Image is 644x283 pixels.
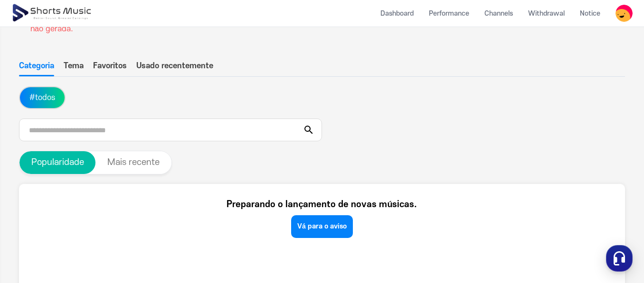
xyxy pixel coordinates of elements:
[95,151,171,174] button: Mais recente
[29,93,35,102] font: #
[19,62,54,70] font: Categoria
[19,151,95,174] button: Popularidade
[35,93,55,102] font: todos
[572,1,608,26] a: Notice
[123,204,182,228] a: Settings
[107,157,160,167] font: Mais recente
[141,219,164,226] span: Settings
[136,60,213,76] button: Usado recentemente
[297,222,347,230] font: Vá para o aviso
[521,1,572,26] a: Withdrawal
[79,219,107,227] span: Messages
[31,157,84,167] font: Popularidade
[616,5,633,22] img: 사용자 이미지
[136,62,213,70] font: Usado recentemente
[64,62,84,70] font: Tema
[20,87,65,108] button: #todos
[477,1,521,26] a: Channels
[93,60,127,76] button: Favoritos
[63,204,123,228] a: Messages
[421,1,477,26] a: Performance
[3,204,63,228] a: Home
[19,60,54,76] button: Categoria
[24,219,41,226] span: Home
[227,200,417,210] font: Preparando o lançamento de novas músicas.
[93,62,127,70] font: Favoritos
[64,60,84,76] button: Tema
[291,215,353,238] a: Vá para o aviso
[373,1,421,26] a: Dashboard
